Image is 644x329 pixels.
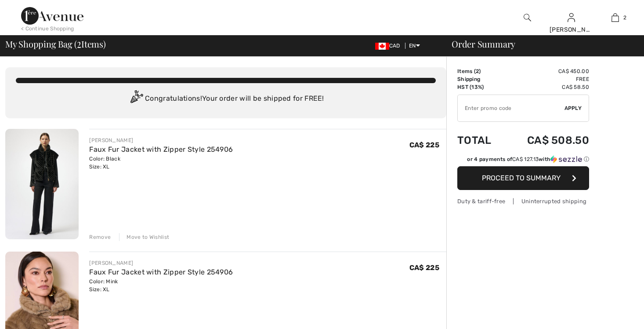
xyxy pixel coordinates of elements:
[512,156,539,162] span: CA$ 127.13
[476,68,479,74] span: 2
[375,43,404,49] span: CAD
[504,67,589,75] td: CA$ 450.00
[504,83,589,91] td: CA$ 58.50
[77,37,81,49] span: 2
[564,104,582,112] span: Apply
[593,12,637,23] a: 2
[89,278,233,293] div: Color: Mink Size: XL
[504,75,589,83] td: Free
[21,25,74,33] div: < Continue Shopping
[524,12,531,23] img: search the website
[89,155,233,171] div: Color: Black Size: XL
[119,233,169,241] div: Move to Wishlist
[457,75,504,83] td: Shipping
[457,67,504,75] td: Items ( )
[89,145,233,154] a: Faux Fur Jacket with Zipper Style 254906
[21,7,83,25] img: 1ère Avenue
[457,83,504,91] td: HST (13%)
[457,155,589,166] div: or 4 payments ofCA$ 127.13withSezzle Click to learn more about Sezzle
[568,12,575,23] img: My Info
[5,40,106,48] span: My Shopping Bag ( Items)
[457,166,589,190] button: Proceed to Summary
[89,233,111,241] div: Remove
[409,43,420,49] span: EN
[16,90,436,108] div: Congratulations! Your order will be shipped for FREE!
[623,14,626,22] span: 2
[409,263,439,272] span: CA$ 225
[550,155,582,163] img: Sezzle
[504,125,589,155] td: CA$ 508.50
[89,259,233,267] div: [PERSON_NAME]
[409,141,439,149] span: CA$ 225
[457,197,589,205] div: Duty & tariff-free | Uninterrupted shipping
[457,125,504,155] td: Total
[568,13,575,22] a: Sign In
[458,95,564,121] input: Promo code
[89,136,233,144] div: [PERSON_NAME]
[441,40,639,48] div: Order Summary
[482,174,561,182] span: Proceed to Summary
[467,155,589,163] div: or 4 payments of with
[89,268,233,276] a: Faux Fur Jacket with Zipper Style 254906
[611,12,619,23] img: My Bag
[375,43,389,50] img: Canadian Dollar
[127,90,145,108] img: Congratulation2.svg
[550,25,593,34] div: [PERSON_NAME]
[5,129,79,239] img: Faux Fur Jacket with Zipper Style 254906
